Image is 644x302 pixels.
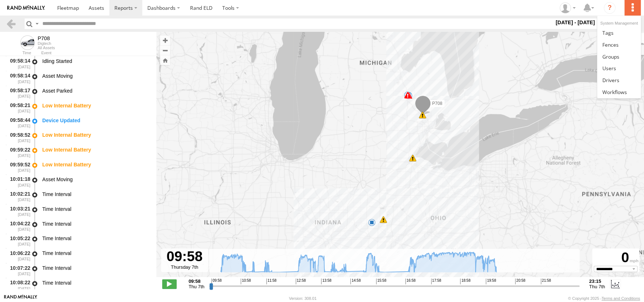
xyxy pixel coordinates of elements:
[6,175,31,188] div: 10:01:18 [DATE]
[42,191,150,197] div: Time Interval
[42,58,150,64] div: Idling Started
[266,278,277,284] span: 11:58
[6,57,31,70] div: 09:58:14 [DATE]
[6,51,31,55] div: Time
[7,5,45,10] img: rand-logo.svg
[42,88,150,94] div: Asset Parked
[541,278,551,284] span: 21:58
[350,278,361,284] span: 14:58
[6,234,31,248] div: 10:05:22 [DATE]
[189,278,205,284] strong: 09:58
[6,101,31,115] div: 09:58:21 [DATE]
[241,278,251,284] span: 10:58
[6,160,31,174] div: 09:59:52 [DATE]
[557,3,578,13] div: Simon Martin
[419,111,426,119] div: 16
[42,221,150,227] div: Time Interval
[6,190,31,203] div: 10:02:21 [DATE]
[6,131,31,144] div: 09:58:52 [DATE]
[42,250,150,256] div: Time Interval
[604,2,615,14] i: ?
[432,101,442,106] span: P708
[42,146,150,153] div: Low Internal Battery
[405,278,416,284] span: 16:58
[6,86,31,100] div: 09:58:17 [DATE]
[321,278,331,284] span: 13:58
[589,284,605,289] span: Thu 7th Aug 2025
[42,73,150,79] div: Asset Moving
[589,278,605,284] strong: 23:15
[42,102,150,109] div: Low Internal Battery
[554,18,597,26] label: [DATE] - [DATE]
[34,18,40,29] label: Search Query
[602,296,640,301] a: Terms and Conditions
[38,41,55,46] div: Digtech
[42,280,150,286] div: Time Interval
[211,278,222,284] span: 09:58
[42,132,150,138] div: Low Internal Battery
[593,250,638,265] div: 0
[289,296,316,301] div: Version: 308.01
[42,161,150,168] div: Low Internal Battery
[42,176,150,183] div: Asset Moving
[6,116,31,129] div: 09:58:44 [DATE]
[42,235,150,242] div: Time Interval
[596,18,612,29] label: Search Filter Options
[160,45,170,55] button: Zoom out
[6,264,31,277] div: 10:07:22 [DATE]
[160,35,170,45] button: Zoom in
[42,117,150,124] div: Device Updated
[160,55,170,65] button: Zoom Home
[189,284,205,289] span: Thu 7th Aug 2025
[431,278,441,284] span: 17:58
[41,51,156,55] div: Event
[6,278,31,292] div: 10:08:22 [DATE]
[460,278,470,284] span: 18:58
[6,145,31,159] div: 09:59:22 [DATE]
[6,249,31,262] div: 10:06:22 [DATE]
[6,205,31,218] div: 10:03:21 [DATE]
[162,279,177,289] label: Play/Stop
[486,278,496,284] span: 19:58
[42,265,150,271] div: Time Interval
[38,35,55,41] div: P708 - View Asset History
[296,278,306,284] span: 12:58
[6,18,16,29] a: Back to previous Page
[376,278,386,284] span: 15:58
[568,296,640,301] div: © Copyright 2025 -
[42,206,150,212] div: Time Interval
[4,295,37,302] a: Visit our Website
[38,46,55,50] div: All Assets
[515,278,525,284] span: 20:58
[6,72,31,85] div: 09:58:14 [DATE]
[6,220,31,233] div: 10:04:22 [DATE]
